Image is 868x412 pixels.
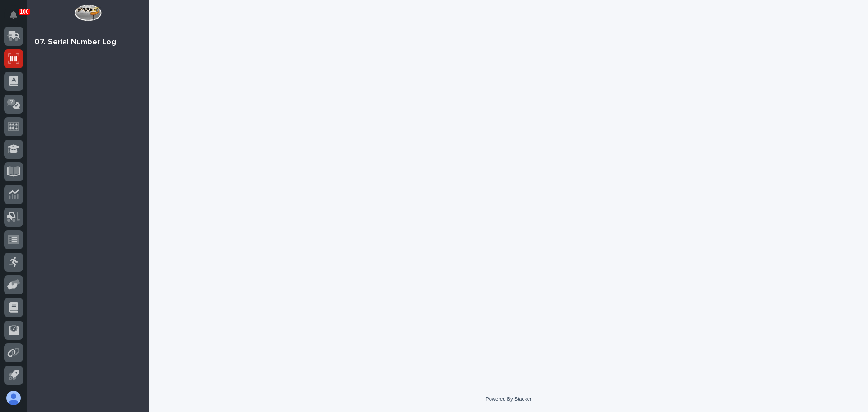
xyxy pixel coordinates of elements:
img: Workspace Logo [75,5,101,21]
button: users-avatar [4,388,23,407]
button: Notifications [4,5,23,24]
div: Notifications100 [11,11,23,25]
p: 100 [20,9,29,15]
a: Powered By Stacker [486,396,531,402]
div: 07. Serial Number Log [34,38,116,47]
